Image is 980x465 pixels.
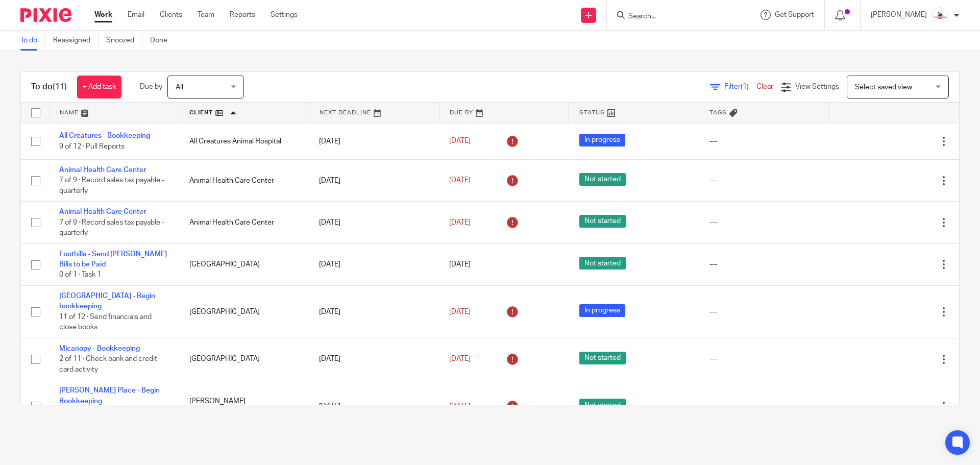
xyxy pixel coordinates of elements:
[449,138,471,145] span: [DATE]
[53,83,67,91] span: (11)
[59,387,160,404] a: [PERSON_NAME] Place - Begin Bookkeeping
[31,82,67,92] h1: To do
[775,11,814,18] span: Get Support
[179,159,309,201] td: Animal Health Care Center
[795,83,839,90] span: View Settings
[59,272,101,279] span: 0 of 1 · Task 1
[59,313,152,331] span: 11 of 12 · Send financials and close books
[179,338,309,380] td: [GEOGRAPHIC_DATA]
[309,202,439,243] td: [DATE]
[309,123,439,159] td: [DATE]
[871,10,927,20] p: [PERSON_NAME]
[449,403,471,410] span: [DATE]
[579,173,626,186] span: Not started
[309,338,439,380] td: [DATE]
[140,82,162,92] p: Due by
[579,215,626,228] span: Not started
[179,380,309,433] td: [PERSON_NAME][GEOGRAPHIC_DATA]
[709,176,819,186] div: ---
[59,166,146,174] a: Animal Health Care Center
[179,202,309,243] td: Animal Health Care Center
[709,401,819,411] div: ---
[20,8,71,22] img: Pixie
[724,83,756,90] span: Filter
[309,286,439,338] td: [DATE]
[449,308,471,315] span: [DATE]
[59,143,125,150] span: 9 of 12 · Pull Reports
[150,31,175,51] a: Done
[709,217,819,228] div: ---
[579,352,626,364] span: Not started
[756,83,773,90] a: Clear
[176,84,183,91] span: All
[309,159,439,201] td: [DATE]
[449,177,471,184] span: [DATE]
[709,307,819,317] div: ---
[309,243,439,285] td: [DATE]
[449,261,471,268] span: [DATE]
[59,345,140,352] a: Micanopy - Bookkeeping
[309,380,439,433] td: [DATE]
[449,355,471,362] span: [DATE]
[627,12,719,21] input: Search
[179,286,309,338] td: [GEOGRAPHIC_DATA]
[77,76,121,99] a: + Add task
[59,292,155,310] a: [GEOGRAPHIC_DATA] - Begin bookkeeping
[59,219,164,237] span: 7 of 9 · Record sales tax payable - quarterly
[53,31,99,51] a: Reassigned
[230,10,255,20] a: Reports
[271,10,298,20] a: Settings
[59,355,157,373] span: 2 of 11 · Check bank and credit card activity
[741,83,749,90] span: (1)
[579,399,626,411] span: Not started
[20,31,45,51] a: To do
[160,10,182,20] a: Clients
[59,132,150,139] a: All Creatures - Bookkeeping
[709,354,819,364] div: ---
[198,10,214,20] a: Team
[855,84,912,91] span: Select saved view
[579,134,625,146] span: In progress
[106,31,142,51] a: Snoozed
[59,208,146,215] a: Animal Health Care Center
[579,304,625,317] span: In progress
[709,110,727,115] span: Tags
[579,257,626,270] span: Not started
[128,10,144,20] a: Email
[59,177,164,195] span: 7 of 9 · Record sales tax payable - quarterly
[709,136,819,146] div: ---
[449,219,471,226] span: [DATE]
[179,123,309,159] td: All Creatures Animal Hospital
[59,251,167,268] a: Foothills - Send [PERSON_NAME] Bills to be Paid
[179,243,309,285] td: [GEOGRAPHIC_DATA]
[932,7,948,23] img: EtsyProfilePhoto.jpg
[709,259,819,270] div: ---
[94,10,112,20] a: Work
